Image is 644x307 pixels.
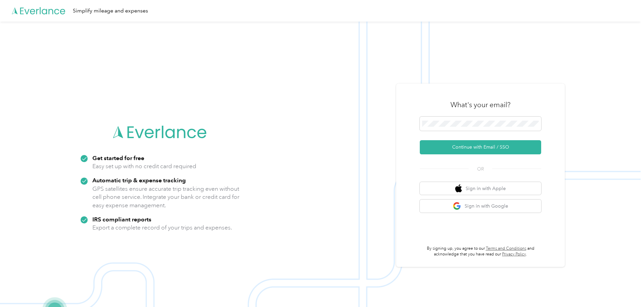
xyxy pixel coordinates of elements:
[486,246,526,251] a: Terms and Conditions
[455,184,462,193] img: apple logo
[420,246,541,257] p: By signing up, you agree to our and acknowledge that you have read our .
[92,185,240,210] p: GPS satellites ensure accurate trip tracking even without cell phone service. Integrate your bank...
[420,199,541,213] button: google logoSign in with Google
[73,7,148,15] div: Simplify mileage and expenses
[420,140,541,154] button: Continue with Email / SSO
[469,165,492,173] span: OR
[420,182,541,195] button: apple logoSign in with Apple
[92,216,151,223] strong: IRS compliant reports
[92,177,186,184] strong: Automatic trip & expense tracking
[453,202,461,210] img: google logo
[502,252,526,257] a: Privacy Policy
[92,154,144,161] strong: Get started for free
[450,100,510,110] h3: What's your email?
[92,162,196,171] p: Easy set up with no credit card required
[92,223,232,232] p: Export a complete record of your trips and expenses.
